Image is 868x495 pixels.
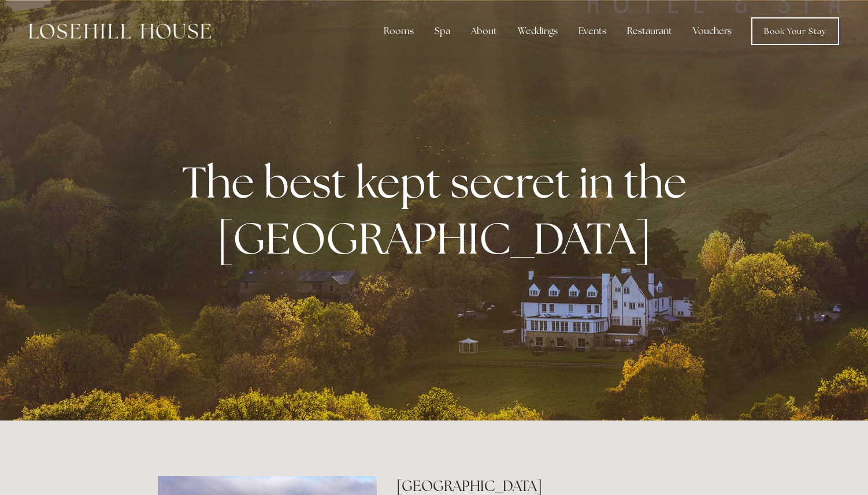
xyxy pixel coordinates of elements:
div: Events [569,20,615,43]
img: Losehill House [29,24,211,39]
strong: The best kept secret in the [GEOGRAPHIC_DATA] [182,154,696,267]
div: About [462,20,506,43]
div: Spa [425,20,459,43]
div: Weddings [509,20,567,43]
div: Rooms [374,20,423,43]
a: Book Your Stay [751,17,839,45]
a: Vouchers [684,20,741,43]
div: Restaurant [618,20,681,43]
